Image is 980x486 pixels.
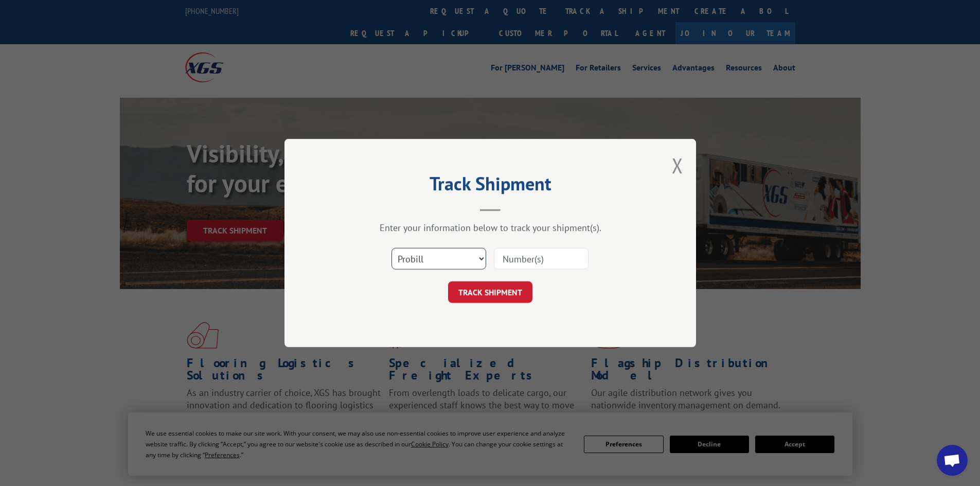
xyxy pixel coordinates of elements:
button: TRACK SHIPMENT [448,281,532,303]
input: Number(s) [494,248,589,269]
button: Close modal [672,152,683,179]
h2: Track Shipment [336,176,645,196]
div: Open chat [937,445,968,476]
div: Enter your information below to track your shipment(s). [336,222,645,233]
